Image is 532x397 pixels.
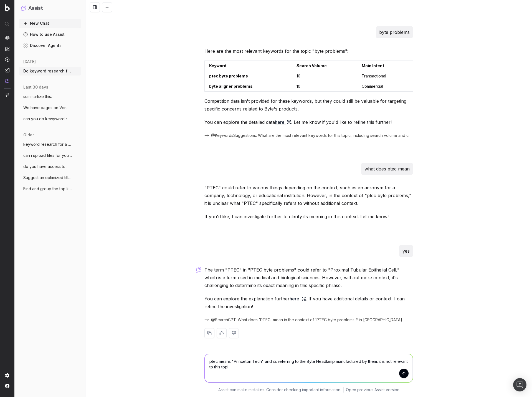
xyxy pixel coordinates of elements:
img: Switch project [6,93,9,97]
span: Find and group the top keywords for acco [23,186,72,192]
span: last 30 days [23,84,48,90]
button: can i upload files for you to analyze [19,151,81,160]
button: Suggest an optimized title and descripti [19,173,81,182]
img: Analytics [5,36,9,40]
span: older [23,132,34,138]
button: Do keyword research for a lawsuit invest [19,67,81,76]
img: Intelligence [5,46,9,51]
p: You can explore the detailed data . Let me know if you'd like to refine this further! [204,118,413,126]
button: Assist [21,4,79,12]
span: @SearchGPT: What does 'PTEC' mean in the context of 'PTEC byte problems'? in [GEOGRAPHIC_DATA] [211,317,402,323]
p: You can explore the explanation further . If you have additional details or context, I can refine... [204,295,413,310]
span: summartize this: [23,94,52,99]
img: Studio [5,68,9,72]
textarea: ptec means "Princeton Tech" and its referring to the Byte Headlamp manufactured by them. it is no... [205,354,413,382]
img: My account [5,384,9,388]
span: keyword research for a page about a mass [23,142,72,147]
td: 10 [292,71,357,81]
img: Botify logo [5,4,10,11]
p: "PTEC" could refer to various things depending on the context, such as an acronym for a company, ... [204,184,413,207]
td: Main Intent [357,61,413,71]
span: Suggest an optimized title and descripti [23,175,72,180]
img: Botify assist logo [196,267,201,273]
button: Find and group the top keywords for acco [19,184,81,193]
span: @KeywordsSuggestions: What are the most relevant keywords for this topic, including search volume... [211,133,413,138]
p: what does ptec mean [364,165,410,173]
p: Here are the most relevant keywords for the topic "byte problems": [204,47,413,55]
button: summartize this: [19,92,81,101]
td: Search Volume [292,61,357,71]
span: can i upload files for you to analyze [23,153,72,158]
td: Transactional [357,71,413,81]
strong: byte aligner problems [209,84,253,89]
button: We have pages on Venmo and CashApp refer [19,103,81,112]
td: 10 [292,81,357,92]
a: here [290,295,306,303]
div: Open Intercom Messenger [513,378,526,391]
span: [DATE] [23,59,36,64]
img: Assist [21,6,26,11]
span: Do keyword research for a lawsuit invest [23,68,72,74]
p: If you'd like, I can investigate further to clarify its meaning in this context. Let me know! [204,213,413,220]
p: The term "PTEC" in "PTEC byte problems" could refer to "Proximal Tubular Epithelial Cell," which ... [204,266,413,289]
button: New Chat [19,19,81,28]
p: Assist can make mistakes. Consider checking important information. [218,387,341,393]
a: Discover Agents [19,41,81,50]
button: @SearchGPT: What does 'PTEC' mean in the context of 'PTEC byte problems'? in [GEOGRAPHIC_DATA] [204,317,402,323]
img: Assist [5,79,9,83]
a: here [275,118,291,126]
strong: ptec byte problems [209,74,248,78]
p: byte problems [379,28,410,36]
span: can you do kewyword research for this pa [23,116,72,122]
a: How to use Assist [19,30,81,39]
button: @KeywordsSuggestions: What are the most relevant keywords for this topic, including search volume... [204,133,413,138]
span: We have pages on Venmo and CashApp refer [23,105,72,110]
button: can you do kewyword research for this pa [19,114,81,123]
span: do you have access to my SEM Rush data [23,164,72,169]
button: do you have access to my SEM Rush data [19,162,81,171]
td: Commercial [357,81,413,92]
img: Setting [5,373,9,378]
a: Open previous Assist version [346,387,399,393]
p: yes [402,247,410,255]
p: Competition data isn't provided for these keywords, but they could still be valuable for targetin... [204,97,413,113]
img: Activation [5,57,9,62]
button: keyword research for a page about a mass [19,140,81,149]
h1: Assist [28,4,43,12]
td: Keyword [205,61,292,71]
